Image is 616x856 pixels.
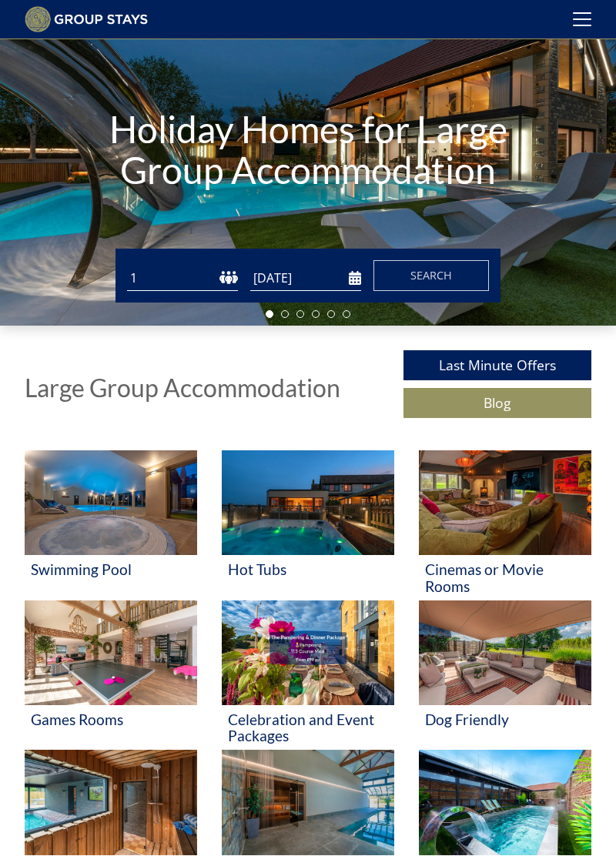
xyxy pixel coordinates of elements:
[92,79,524,222] h1: Holiday Homes for Large Group Accommodation
[250,266,361,291] input: Arrival Date
[419,450,591,555] img: 'Cinemas or Movie Rooms' - Large Group Accommodation Holiday Ideas
[25,450,197,600] a: 'Swimming Pool' - Large Group Accommodation Holiday Ideas Swimming Pool
[25,450,197,555] img: 'Swimming Pool' - Large Group Accommodation Holiday Ideas
[31,561,191,577] h3: Swimming Pool
[419,600,591,751] a: 'Dog Friendly' - Large Group Accommodation Holiday Ideas Dog Friendly
[425,561,585,594] h3: Cinemas or Movie Rooms
[410,268,452,283] span: Search
[222,600,394,751] a: 'Celebration and Event Packages' - Large Group Accommodation Holiday Ideas Celebration and Event ...
[222,600,394,705] img: 'Celebration and Event Packages' - Large Group Accommodation Holiday Ideas
[425,711,585,727] h3: Dog Friendly
[25,374,340,401] h1: Large Group Accommodation
[419,600,591,705] img: 'Dog Friendly' - Large Group Accommodation Holiday Ideas
[403,388,591,418] a: Blog
[222,450,394,600] a: 'Hot Tubs' - Large Group Accommodation Holiday Ideas Hot Tubs
[373,260,489,291] button: Search
[25,750,197,854] img: 'Saunas' - Large Group Accommodation Holiday Ideas
[228,711,388,744] h3: Celebration and Event Packages
[403,350,591,380] a: Last Minute Offers
[31,711,191,727] h3: Games Rooms
[222,450,394,555] img: 'Hot Tubs' - Large Group Accommodation Holiday Ideas
[25,600,197,751] a: 'Games Rooms' - Large Group Accommodation Holiday Ideas Games Rooms
[25,6,148,32] img: Group Stays
[25,600,197,705] img: 'Games Rooms' - Large Group Accommodation Holiday Ideas
[419,450,591,600] a: 'Cinemas or Movie Rooms' - Large Group Accommodation Holiday Ideas Cinemas or Movie Rooms
[419,750,591,854] img: 'Hen Weekends' - Large Group Accommodation Holiday Ideas
[222,750,394,854] img: 'Access Friendly' - Large Group Accommodation Holiday Ideas
[228,561,388,577] h3: Hot Tubs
